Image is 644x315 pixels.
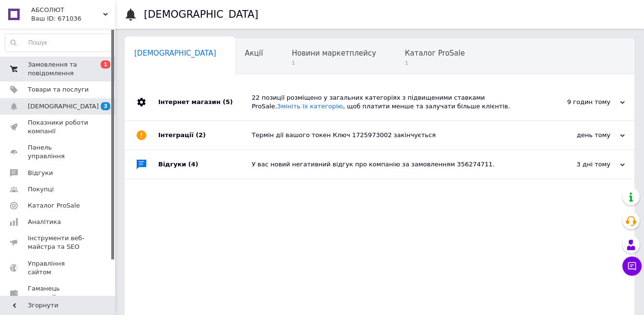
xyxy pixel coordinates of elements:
[529,131,625,140] div: день тому
[292,49,376,58] span: Новини маркетплейсу
[28,284,89,302] span: Гаманець компанії
[28,60,89,78] span: Замовлення та повідомлення
[188,161,199,168] span: (4)
[5,34,113,51] input: Пошук
[158,121,252,150] div: Інтеграції
[28,143,89,161] span: Панель управління
[101,60,110,69] span: 1
[28,102,99,111] span: [DEMOGRAPHIC_DATA]
[292,59,376,67] span: 1
[144,9,258,20] h1: [DEMOGRAPHIC_DATA]
[252,131,529,140] div: Термін дії вашого токен Ключ 1725973002 закінчується
[245,49,263,58] span: Акції
[252,160,529,169] div: У вас новий негативний відгук про компанію за замовленням 356274711.
[28,201,80,210] span: Каталог ProSale
[28,118,89,136] span: Показники роботи компанії
[31,14,115,23] div: Ваш ID: 671036
[134,49,216,58] span: [DEMOGRAPHIC_DATA]
[31,6,103,14] span: AБСОЛЮТ
[101,102,110,110] span: 3
[28,185,54,194] span: Покупці
[222,98,233,105] span: (5)
[28,85,89,94] span: Товари та послуги
[28,218,61,226] span: Аналітика
[277,103,343,110] a: Змініть їх категорію
[158,150,252,179] div: Відгуки
[158,84,252,120] div: Інтернет магазин
[529,160,625,169] div: 3 дні тому
[529,98,625,106] div: 9 годин тому
[252,93,529,111] div: 22 позиції розміщено у загальних категоріях з підвищеними ставками ProSale. , щоб платити менше т...
[28,234,89,251] span: Інструменти веб-майстра та SEO
[405,49,465,58] span: Каталог ProSale
[622,257,642,276] button: Чат з покупцем
[405,59,465,67] span: 1
[196,131,206,139] span: (2)
[28,259,89,277] span: Управління сайтом
[28,169,53,177] span: Відгуки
